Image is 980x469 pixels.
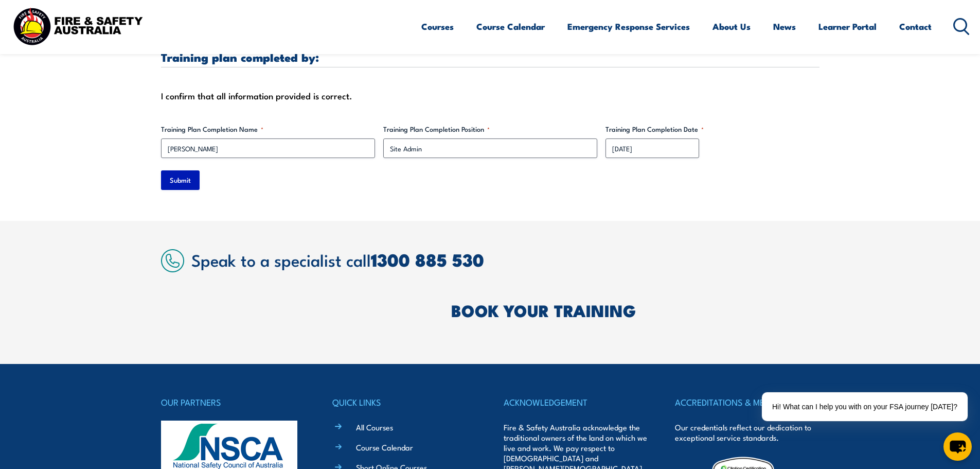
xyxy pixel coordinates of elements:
[818,13,877,40] a: Learner Portal
[161,88,819,103] div: I confirm that all information provided is correct.
[943,432,972,461] button: chat-button
[161,51,819,63] h3: Training plan completed by:
[605,138,699,158] input: dd/mm/yyyy
[356,422,393,432] a: All Courses
[421,13,454,40] a: Courses
[675,422,819,443] p: Our credentials reflect our dedication to exceptional service standards.
[332,395,476,409] h4: QUICK LINKS
[161,170,200,190] input: Submit
[161,395,305,409] h4: OUR PARTNERS
[356,442,413,453] a: Course Calendar
[762,392,968,421] div: Hi! What can I help you with on your FSA journey [DATE]?
[605,124,819,134] label: Training Plan Completion Date
[476,13,545,40] a: Course Calendar
[371,246,484,273] a: 1300 885 530
[451,303,819,317] h2: BOOK YOUR TRAINING
[675,395,819,409] h4: ACCREDITATIONS & MEMBERSHIPS
[567,13,690,40] a: Emergency Response Services
[191,250,819,269] h2: Speak to a specialist call
[504,395,648,409] h4: ACKNOWLEDGEMENT
[383,124,597,134] label: Training Plan Completion Position
[899,13,932,40] a: Contact
[712,13,751,40] a: About Us
[161,124,375,134] label: Training Plan Completion Name
[773,13,796,40] a: News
